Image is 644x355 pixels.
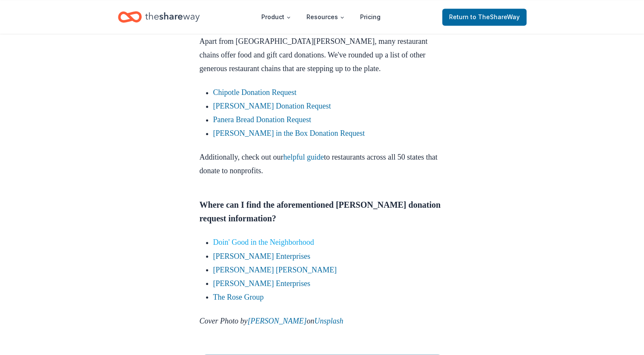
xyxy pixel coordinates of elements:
a: Home [118,7,200,27]
a: [PERSON_NAME] Enterprises [213,252,310,260]
a: [PERSON_NAME] [PERSON_NAME] [213,265,337,274]
a: Pricing [353,9,387,26]
a: Chipotle Donation Request [213,88,297,97]
a: [PERSON_NAME] [247,316,306,325]
button: Product [255,9,298,26]
a: Panera Bread Donation Request [213,115,311,124]
p: Apart from [GEOGRAPHIC_DATA][PERSON_NAME], many restaurant chains offer food and gift card donati... [200,34,445,75]
span: Return [449,12,520,22]
a: Doin' Good in the Neighborhood [213,238,314,246]
a: [PERSON_NAME] Donation Request [213,102,331,110]
a: The Rose Group [213,292,264,301]
h3: Where can I find the aforementioned [PERSON_NAME] donation request information? [200,198,445,225]
a: Unsplash [314,316,343,325]
a: [PERSON_NAME] Enterprises [213,279,310,287]
a: helpful guide [283,153,323,161]
button: Resources [300,9,352,26]
em: Cover Photo by on [200,316,343,325]
a: Returnto TheShareWay [442,9,527,26]
nav: Main [255,7,387,27]
p: Additionally, check out our to restaurants across all 50 states that donate to nonprofits. [200,150,445,177]
span: to TheShareWay [470,13,520,20]
a: [PERSON_NAME] in the Box Donation Request [213,129,365,137]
